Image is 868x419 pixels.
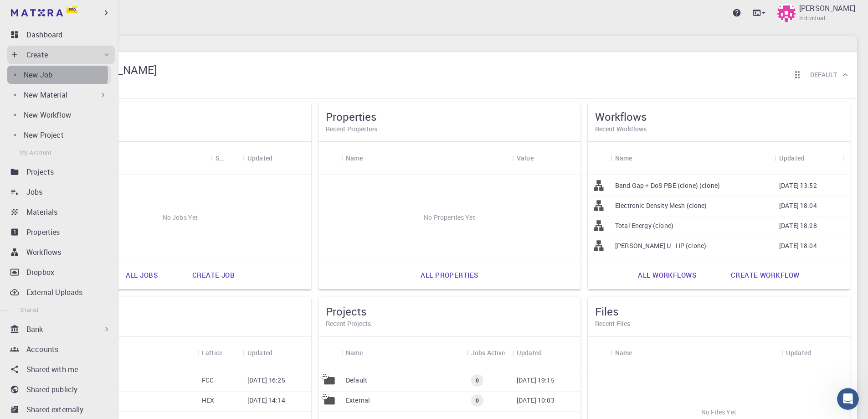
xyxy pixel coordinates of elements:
p: Bank [26,324,43,335]
a: Accounts [7,340,115,358]
img: logo [11,9,63,16]
p: External Uploads [26,287,82,298]
button: Sort [542,346,556,360]
p: Create [26,49,48,60]
p: Dropbox [26,267,54,278]
img: Elisban Sacari [777,4,796,22]
p: New Project [24,129,64,140]
div: Name [72,142,211,175]
p: [PERSON_NAME] [799,3,855,14]
div: Name [346,142,363,175]
h6: Recent Properties [326,124,573,134]
span: Soporte [18,6,51,15]
a: Shared externally [7,400,115,419]
a: External Uploads [7,283,115,301]
p: FCC [202,376,214,385]
div: Name [615,336,632,369]
h6: Recent Files [595,319,842,329]
div: Icon [318,336,341,369]
p: Shared externally [26,404,84,415]
div: No Jobs Yet [49,175,311,260]
div: Jobs Active [471,336,505,369]
div: Updated [243,142,311,175]
button: Sort [272,346,287,360]
p: Dashboard [26,29,62,40]
span: Shared [20,306,38,313]
p: [DATE] 14:14 [247,396,285,405]
div: New Material [7,86,111,104]
div: Updated [247,142,272,175]
p: Band Gap + DoS PBE (clone) (clone) [615,181,720,190]
a: Dropbox [7,263,115,281]
div: Name [72,336,197,369]
a: Workflows [7,243,115,261]
h6: Recent Materials [56,319,304,329]
p: Materials [26,207,57,217]
a: New Workflow [7,106,111,124]
h5: Projects [326,304,573,319]
a: All properties [411,264,488,286]
span: Individual [799,14,825,23]
h6: Recent Workflows [595,124,842,134]
h6: Default [810,70,837,80]
button: Sort [534,151,548,166]
div: Updated [243,336,311,369]
p: HEX [202,396,214,405]
div: Updated [775,142,843,175]
span: 0 [472,377,483,384]
h6: Recent Projects [326,319,573,329]
div: Updated [786,336,811,369]
a: Shared publicly [7,380,115,398]
p: [PERSON_NAME] U - HP (clone) [615,241,706,250]
p: New Workflow [24,109,71,120]
h5: Workflows [595,109,842,124]
div: Status [216,142,224,175]
p: [DATE] 10:03 [517,396,555,405]
p: External [346,396,370,405]
a: Create job [182,264,245,286]
button: Sort [632,346,647,360]
div: No Properties Yet [318,175,580,260]
a: Shared with me [7,360,115,378]
button: Sort [272,151,287,166]
div: Updated [247,336,272,369]
button: Sort [224,151,238,166]
h5: Files [595,304,842,319]
p: Total Energy (clone) [615,221,673,230]
div: Updated [781,336,850,369]
iframe: Intercom live chat [837,388,859,410]
a: All jobs [116,264,168,286]
div: Name [611,142,775,175]
p: [DATE] 19:15 [517,376,555,385]
div: Create [7,46,115,64]
p: Electronic Density Mesh (clone) [615,201,707,210]
a: New Project [7,126,111,144]
div: Lattice [202,336,222,369]
p: Default [346,376,367,385]
div: Jobs Active [467,336,512,369]
button: Sort [222,346,237,360]
h5: Properties [326,109,573,124]
div: Value [517,142,534,175]
button: Sort [632,151,647,166]
p: Projects [26,166,54,177]
a: Dashboard [7,26,115,44]
div: Name [615,142,632,175]
p: New Job [24,69,52,80]
p: Shared publicly [26,384,77,395]
div: Name [341,336,467,369]
div: Status [211,142,243,175]
span: My Account [20,149,51,156]
div: Name [611,336,781,369]
a: New Job [7,66,111,84]
p: [DATE] 18:28 [779,221,817,230]
p: New Material [24,89,67,100]
a: Properties [7,223,115,241]
div: Elisban Sacari[PERSON_NAME]IndividualReorder cardsDefault [42,52,857,98]
h6: Recent Jobs [56,124,304,134]
button: Sort [804,151,819,166]
span: 0 [472,397,483,404]
p: Workflows [26,247,61,258]
div: Name [341,142,512,175]
p: [DATE] 13:52 [779,181,817,190]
